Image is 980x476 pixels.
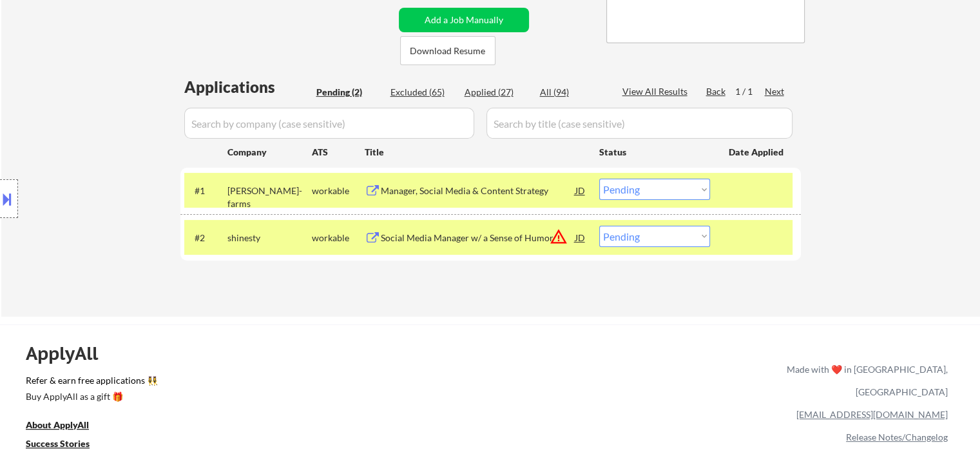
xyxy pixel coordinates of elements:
[846,431,948,442] a: Release Notes/Changelog
[26,437,107,453] a: Success Stories
[782,358,948,403] div: Made with ❤️ in [GEOGRAPHIC_DATA], [GEOGRAPHIC_DATA]
[227,232,312,244] div: shinesty
[227,146,312,159] div: Company
[381,232,575,244] div: Social Media Manager w/ a Sense of Humor
[574,179,587,202] div: JD
[312,146,365,159] div: ATS
[729,146,785,159] div: Date Applied
[26,438,90,449] u: Success Stories
[26,390,155,406] a: Buy ApplyAll as a gift 🎁
[400,36,495,65] button: Download Resume
[486,108,793,139] input: Search by title (case sensitive)
[574,226,587,249] div: JD
[622,85,691,98] div: View All Results
[706,85,727,98] div: Back
[796,409,948,420] a: [EMAIL_ADDRESS][DOMAIN_NAME]
[184,108,474,139] input: Search by company (case sensitive)
[381,184,575,197] div: Manager, Social Media & Content Strategy
[316,86,381,99] div: Pending (2)
[365,146,587,159] div: Title
[765,85,785,98] div: Next
[312,232,365,244] div: workable
[184,79,312,95] div: Applications
[26,419,89,430] u: About ApplyAll
[26,392,155,401] div: Buy ApplyAll as a gift 🎁
[540,86,604,99] div: All (94)
[312,184,365,197] div: workable
[390,86,455,99] div: Excluded (65)
[465,86,529,99] div: Applied (27)
[599,140,710,163] div: Status
[399,8,529,32] button: Add a Job Manually
[26,376,517,390] a: Refer & earn free applications 👯‍♀️
[26,342,113,364] div: ApplyAll
[26,418,107,434] a: About ApplyAll
[550,228,568,246] button: warning_amber
[227,184,312,210] div: [PERSON_NAME]-farms
[735,85,765,98] div: 1 / 1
